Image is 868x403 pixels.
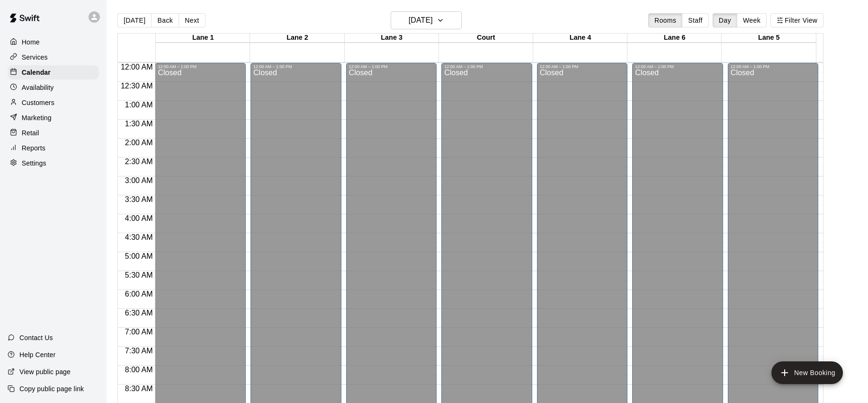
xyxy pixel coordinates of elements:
[118,63,155,71] span: 12:00 AM
[8,80,99,95] a: Availability
[123,101,155,109] span: 1:00 AM
[391,11,462,29] button: [DATE]
[123,195,155,203] span: 3:30 AM
[123,233,155,241] span: 4:30 AM
[118,82,155,90] span: 12:30 AM
[648,13,682,27] button: Rooms
[123,214,155,222] span: 4:00 AM
[250,34,344,43] div: Lane 2
[682,13,709,27] button: Staff
[635,64,720,69] div: 12:00 AM – 1:00 PM
[345,34,439,43] div: Lane 3
[123,309,155,317] span: 6:30 AM
[123,385,155,393] span: 8:30 AM
[8,141,99,155] a: Reports
[22,113,52,123] p: Marketing
[123,176,155,184] span: 3:00 AM
[444,64,529,69] div: 12:00 AM – 1:00 PM
[123,366,155,374] span: 8:00 AM
[123,252,155,260] span: 5:00 AM
[349,64,434,69] div: 12:00 AM – 1:00 PM
[8,35,99,49] a: Home
[123,290,155,298] span: 6:00 AM
[731,64,816,69] div: 12:00 AM – 1:00 PM
[22,68,51,77] p: Calendar
[123,158,155,166] span: 2:30 AM
[117,13,152,27] button: [DATE]
[22,83,54,92] p: Availability
[179,13,205,27] button: Next
[8,50,99,64] a: Services
[22,143,45,153] p: Reports
[123,347,155,355] span: 7:30 AM
[770,13,823,27] button: Filter View
[533,34,627,43] div: Lane 4
[8,156,99,170] a: Settings
[19,384,84,394] p: Copy public page link
[123,120,155,128] span: 1:30 AM
[253,64,339,69] div: 12:00 AM – 1:00 PM
[22,98,54,107] p: Customers
[156,34,250,43] div: Lane 1
[439,34,533,43] div: Court
[22,53,48,62] p: Services
[627,34,722,43] div: Lane 6
[737,13,767,27] button: Week
[123,139,155,147] span: 2:00 AM
[22,37,40,47] p: Home
[123,271,155,279] span: 5:30 AM
[409,14,433,27] h6: [DATE]
[22,158,46,168] p: Settings
[722,34,816,43] div: Lane 5
[8,96,99,110] a: Customers
[713,13,737,27] button: Day
[771,361,843,384] button: add
[19,367,71,377] p: View public page
[158,64,243,69] div: 12:00 AM – 1:00 PM
[540,64,625,69] div: 12:00 AM – 1:00 PM
[123,328,155,336] span: 7:00 AM
[22,128,39,138] p: Retail
[19,350,55,359] p: Help Center
[8,126,99,140] a: Retail
[19,333,53,342] p: Contact Us
[151,13,179,27] button: Back
[8,65,99,79] a: Calendar
[8,111,99,125] a: Marketing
